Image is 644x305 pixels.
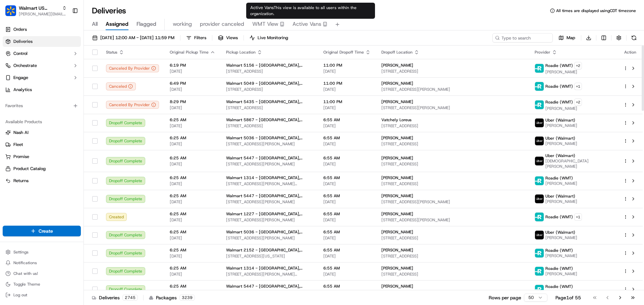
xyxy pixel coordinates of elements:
span: Walmart 5867 - [GEOGRAPHIC_DATA], [GEOGRAPHIC_DATA] [226,117,313,123]
span: WMT View [252,20,278,28]
span: 6:55 AM [323,135,371,141]
span: [PERSON_NAME] [545,69,582,75]
span: [PERSON_NAME] [381,63,413,68]
span: • [56,122,58,127]
div: Past conversations [7,87,45,92]
span: [DATE] [170,199,215,205]
span: 6:55 AM [323,229,371,235]
img: roadie-logo-v2.jpg [535,249,544,257]
span: [DATE] [323,272,371,277]
span: Walmart 5049 - [GEOGRAPHIC_DATA], [GEOGRAPHIC_DATA] [226,81,313,86]
span: [STREET_ADDRESS] [381,235,524,241]
button: Fleet [3,139,81,150]
a: 💻API Documentation [54,147,110,159]
span: [PERSON_NAME] [545,123,577,128]
span: 6:55 AM [323,193,371,199]
span: Uber (Walmart) [545,118,575,123]
div: Favorites [3,100,81,111]
span: Walmart 5447 - [GEOGRAPHIC_DATA], [GEOGRAPHIC_DATA] [226,193,313,199]
span: [STREET_ADDRESS] [381,272,524,277]
button: Walmart US Stores [19,5,59,11]
span: Settings [13,249,29,255]
button: Refresh [629,33,639,43]
span: 8:29 PM [170,99,215,104]
span: 6:25 AM [170,284,215,289]
span: [DATE] [323,87,371,92]
span: 6:25 AM [170,265,215,271]
span: [PERSON_NAME] [21,122,54,127]
img: Walmart US Stores [5,5,16,16]
span: Walmart 5156 - [GEOGRAPHIC_DATA], [GEOGRAPHIC_DATA] [226,63,313,68]
span: [DATE] [323,161,371,167]
span: Orchestrate [13,63,37,69]
button: Control [3,48,81,59]
span: [PERSON_NAME] [381,135,413,141]
span: [STREET_ADDRESS][PERSON_NAME] [226,161,313,167]
span: [PERSON_NAME] [381,229,413,235]
span: [STREET_ADDRESS] [381,253,524,259]
button: Engage [3,72,81,83]
span: Assigned [106,20,128,28]
span: [STREET_ADDRESS][PERSON_NAME] [226,290,313,295]
a: 📗Knowledge Base [4,147,54,159]
span: [PERSON_NAME] [545,141,577,146]
a: Orders [3,24,81,35]
span: [PERSON_NAME] [381,284,413,289]
span: Roadie (WMT) [545,63,573,68]
span: Orders [13,26,27,32]
a: Product Catalog [5,166,78,172]
span: [STREET_ADDRESS] [226,105,313,110]
span: Create [39,228,53,234]
button: Filters [183,33,209,43]
span: Walmart 1314 - [GEOGRAPHIC_DATA], [GEOGRAPHIC_DATA] [226,175,313,180]
span: 6:25 AM [170,155,215,161]
span: Original Dropoff Time [323,50,364,55]
button: +1 [574,83,582,90]
span: Walmart 5435 - [GEOGRAPHIC_DATA], [GEOGRAPHIC_DATA] [226,99,313,104]
span: Uber (Walmart) [545,153,575,158]
span: 6:25 AM [170,229,215,235]
button: [PERSON_NAME][EMAIL_ADDRESS][DOMAIN_NAME] [19,11,67,17]
span: [DATE] [323,290,371,295]
div: 3239 [179,295,195,301]
span: [STREET_ADDRESS][PERSON_NAME][PERSON_NAME] [226,272,313,277]
span: [DATE] [323,105,371,110]
span: [DATE] [170,290,215,295]
img: roadie-logo-v2.jpg [535,213,544,221]
span: [DATE] [170,272,215,277]
span: Flagged [137,20,156,28]
span: working [173,20,192,28]
button: +2 [574,98,582,106]
span: Promise [13,154,29,160]
div: Start new chat [30,64,110,71]
img: uber-new-logo.jpeg [535,231,544,239]
span: [STREET_ADDRESS][PERSON_NAME][PERSON_NAME] [226,181,313,186]
span: [PERSON_NAME] [545,106,582,111]
img: Nash [7,7,20,20]
span: Nash AI [13,130,29,136]
span: [STREET_ADDRESS][PERSON_NAME] [381,87,524,92]
span: Walmart 5447 - [GEOGRAPHIC_DATA], [GEOGRAPHIC_DATA] [226,284,313,289]
button: Start new chat [114,66,122,74]
span: [DATE] [323,199,371,205]
span: [DATE] [170,123,215,129]
span: This view is available to all users within the organization. [250,5,357,16]
span: [DATE] [170,141,215,147]
button: Product Catalog [3,163,81,174]
span: 6:55 AM [323,117,371,123]
span: [STREET_ADDRESS] [226,69,313,74]
div: 💻 [57,150,62,156]
button: Canceled [106,82,136,90]
div: Canceled By Provider [106,101,159,109]
span: [STREET_ADDRESS] [226,87,313,92]
p: Rows per page [489,294,521,301]
span: [STREET_ADDRESS] [381,69,524,74]
input: Type to search [492,33,553,43]
h1: Deliveries [92,5,126,16]
span: [DATE] [170,253,215,259]
span: [STREET_ADDRESS][PERSON_NAME] [381,105,524,110]
span: [DATE] [170,181,215,186]
span: Walmart 5447 - [GEOGRAPHIC_DATA], [GEOGRAPHIC_DATA] [226,155,313,161]
span: Active Vans [292,20,321,28]
button: Returns [3,175,81,186]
